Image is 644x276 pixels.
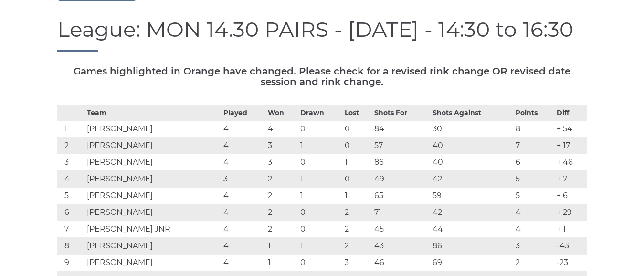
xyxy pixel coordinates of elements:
[84,255,221,271] td: [PERSON_NAME]
[372,188,430,204] td: 65
[84,188,221,204] td: [PERSON_NAME]
[221,171,265,188] td: 3
[513,255,555,271] td: 2
[221,106,265,121] th: Played
[513,171,555,188] td: 5
[84,238,221,255] td: [PERSON_NAME]
[513,106,555,121] th: Points
[84,121,221,138] td: [PERSON_NAME]
[298,238,342,255] td: 1
[298,255,342,271] td: 0
[430,106,513,121] th: Shots Against
[513,154,555,171] td: 6
[221,221,265,238] td: 4
[372,255,430,271] td: 46
[342,121,372,138] td: 0
[298,188,342,204] td: 1
[298,204,342,221] td: 0
[430,188,513,204] td: 59
[513,138,555,154] td: 7
[372,238,430,255] td: 43
[57,188,84,204] td: 5
[265,221,298,238] td: 2
[342,204,372,221] td: 2
[265,171,298,188] td: 2
[57,138,84,154] td: 2
[221,138,265,154] td: 4
[265,106,298,121] th: Won
[84,171,221,188] td: [PERSON_NAME]
[265,204,298,221] td: 2
[430,204,513,221] td: 42
[554,238,587,255] td: -43
[84,221,221,238] td: [PERSON_NAME] JNR
[57,221,84,238] td: 7
[84,106,221,121] th: Team
[430,221,513,238] td: 44
[372,221,430,238] td: 45
[554,106,587,121] th: Diff
[84,204,221,221] td: [PERSON_NAME]
[554,154,587,171] td: + 46
[430,154,513,171] td: 40
[221,255,265,271] td: 4
[342,255,372,271] td: 3
[554,171,587,188] td: + 7
[298,106,342,121] th: Drawn
[342,188,372,204] td: 1
[513,204,555,221] td: 4
[372,154,430,171] td: 86
[430,121,513,138] td: 30
[221,154,265,171] td: 4
[342,138,372,154] td: 0
[372,171,430,188] td: 49
[372,106,430,121] th: Shots For
[265,138,298,154] td: 3
[57,238,84,255] td: 8
[57,66,587,87] h5: Games highlighted in Orange have changed. Please check for a revised rink change OR revised date ...
[57,121,84,138] td: 1
[554,255,587,271] td: -23
[84,154,221,171] td: [PERSON_NAME]
[265,154,298,171] td: 3
[372,204,430,221] td: 71
[298,171,342,188] td: 1
[513,121,555,138] td: 8
[513,221,555,238] td: 4
[221,238,265,255] td: 4
[57,255,84,271] td: 9
[372,121,430,138] td: 84
[430,138,513,154] td: 40
[265,238,298,255] td: 1
[554,121,587,138] td: + 54
[554,138,587,154] td: + 17
[57,18,587,52] h1: League: MON 14.30 PAIRS - [DATE] - 14:30 to 16:30
[513,238,555,255] td: 3
[372,138,430,154] td: 57
[57,154,84,171] td: 3
[342,106,372,121] th: Lost
[342,221,372,238] td: 2
[298,121,342,138] td: 0
[554,188,587,204] td: + 6
[513,188,555,204] td: 5
[554,204,587,221] td: + 29
[298,154,342,171] td: 0
[221,121,265,138] td: 4
[265,255,298,271] td: 1
[265,121,298,138] td: 4
[265,188,298,204] td: 2
[221,204,265,221] td: 4
[342,238,372,255] td: 2
[84,138,221,154] td: [PERSON_NAME]
[57,171,84,188] td: 4
[298,221,342,238] td: 0
[342,154,372,171] td: 1
[57,204,84,221] td: 6
[430,238,513,255] td: 86
[342,171,372,188] td: 0
[430,255,513,271] td: 69
[554,221,587,238] td: + 1
[298,138,342,154] td: 1
[221,188,265,204] td: 4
